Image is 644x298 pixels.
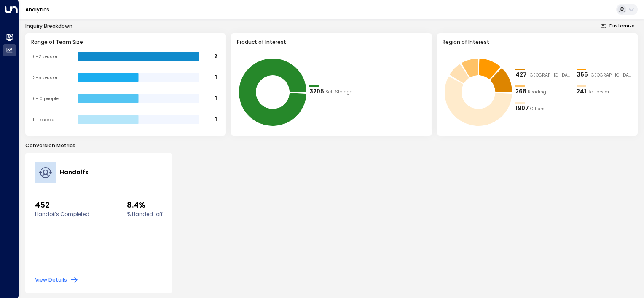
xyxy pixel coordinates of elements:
div: 268 [515,88,526,96]
div: 427 [515,71,527,79]
span: 452 [35,199,89,210]
label: % Handed-off [127,210,163,218]
tspan: 0-2 people [33,53,57,60]
div: 241Battersea [577,88,632,96]
tspan: 6-10 people [33,96,59,102]
span: London [528,72,571,79]
h3: Region of Interest [443,38,632,46]
span: Birmingham [589,72,632,79]
tspan: 11+ people [33,117,54,123]
div: 241 [577,88,586,96]
div: Inquiry Breakdown [25,22,72,30]
div: 268Reading [515,88,571,96]
span: 8.4% [127,199,163,210]
label: Handoffs Completed [35,210,89,218]
tspan: 1 [215,74,217,81]
a: Analytics [25,6,49,13]
div: 3205 [309,88,324,96]
span: Self Storage [325,89,352,96]
h3: Product of Interest [237,38,426,46]
span: Reading [528,89,546,96]
div: 1907 [515,104,529,113]
span: Battersea [588,89,609,96]
tspan: 1 [215,116,217,123]
div: 366 [577,71,588,79]
span: Others [530,106,545,112]
tspan: 2 [214,53,217,60]
tspan: 3-5 people [33,74,57,81]
div: 366Birmingham [577,71,632,79]
h4: Handoffs [60,168,89,177]
div: 427London [515,71,571,79]
div: 3205Self Storage [309,88,365,96]
h3: Range of Team Size [31,38,220,46]
tspan: 1 [215,95,217,102]
div: 1907Others [515,104,571,113]
button: View Details [35,276,79,284]
button: Customize [598,22,638,31]
p: Conversion Metrics [25,142,638,149]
